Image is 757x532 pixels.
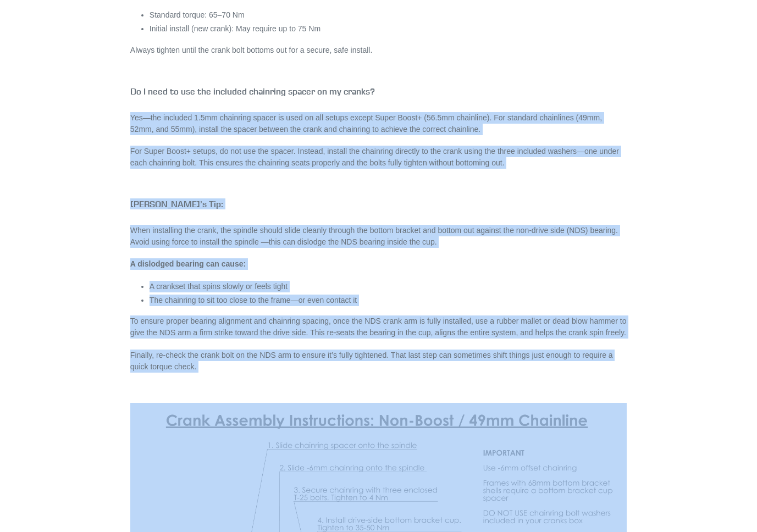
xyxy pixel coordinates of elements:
p: Always tighten until the crank bolt bottoms out for a secure, safe install. [130,45,627,56]
li: Initial install (new crank): May require up to 75 Nm [150,23,627,35]
p: To ensure proper bearing alignment and chainring spacing, once the NDS crank arm is fully install... [130,315,627,339]
p: When installing the crank, the spindle should slide cleanly through the bottom bracket and bottom... [130,225,627,248]
p: For Super Boost+ setups, do not use the spacer. Instead, install the chainring directly to the cr... [130,146,627,169]
p: Yes—the included 1.5mm chainring spacer is used on all setups except Super Boost+ (56.5mm chainli... [130,112,627,135]
li: A crankset that spins slowly or feels tight [150,281,627,292]
li: The chainring to sit too close to the frame—or even contact it [150,295,627,306]
h4: [PERSON_NAME]’s Tip: [130,199,627,209]
strong: A dislodged bearing can cause: [130,259,246,268]
h4: Do I need to use the included chainring spacer on my cranks? [130,86,627,97]
li: Standard torque: 65–70 Nm [150,9,627,21]
p: Finally, re-check the crank bolt on the NDS arm to ensure it’s fully tightened. That last step ca... [130,350,627,373]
